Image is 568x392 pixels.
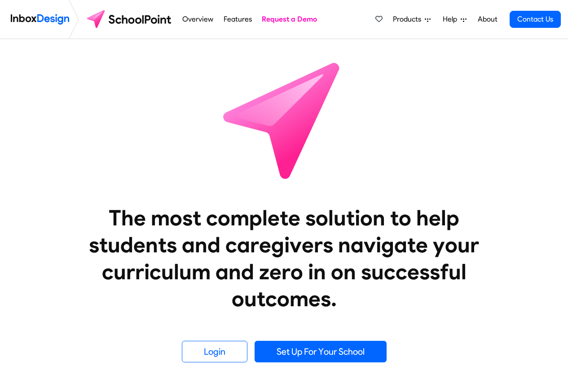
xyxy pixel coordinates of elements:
[393,14,425,25] span: Products
[180,10,216,28] a: Overview
[221,10,254,28] a: Features
[83,9,177,30] img: schoolpoint logo
[443,14,461,25] span: Help
[203,39,365,201] img: icon_schoolpoint.svg
[182,341,247,362] a: Login
[439,10,470,28] a: Help
[389,10,434,28] a: Products
[475,10,500,28] a: About
[71,204,498,312] heading: The most complete solution to help students and caregivers navigate your curriculum and zero in o...
[255,341,387,362] a: Set Up For Your School
[260,10,320,28] a: Request a Demo
[510,11,561,28] a: Contact Us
